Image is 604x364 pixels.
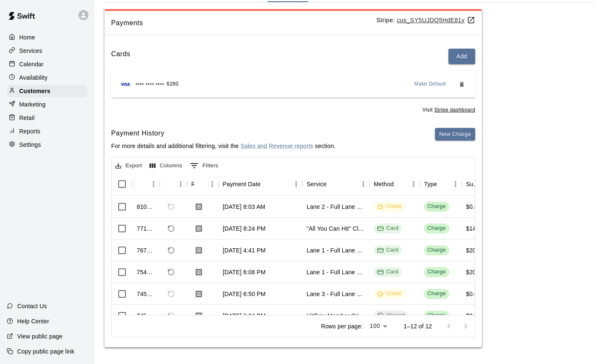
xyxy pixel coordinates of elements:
[427,268,446,276] div: Charge
[223,224,266,233] div: Aug 22, 2025, 8:24 PM
[321,322,363,330] p: Rows per page:
[370,172,420,196] div: Method
[164,287,178,301] span: Refund payment
[448,49,475,64] button: Add
[466,268,484,276] div: $20.00
[366,320,390,332] div: 100
[19,47,42,55] p: Services
[19,114,35,122] p: Retail
[147,178,160,190] button: Menu
[187,172,219,196] div: Receipt
[191,243,206,258] button: Download Receipt
[118,80,133,88] img: Credit card brand logo
[111,142,336,150] p: For more details and additional filtering, visit the section.
[223,203,265,211] div: Sep 11, 2025, 8:03 AM
[290,178,302,190] button: Menu
[194,178,206,190] button: Sort
[466,203,481,211] div: $0.00
[240,143,313,149] a: Sales and Revenue reports
[164,200,178,214] span: Refund payment
[7,112,88,124] a: Retail
[307,224,365,233] div: "All You Can Hit" Clubhouse Membership
[17,317,49,325] p: Help Center
[394,178,406,190] button: Sort
[466,290,481,298] div: $0.00
[137,290,156,298] div: 745655
[357,178,370,190] button: Menu
[7,71,88,84] a: Availability
[427,246,446,254] div: Charge
[302,172,370,196] div: Service
[223,312,266,320] div: Aug 8, 2025, 6:24 PM
[137,178,148,190] button: Sort
[422,106,475,114] span: Visit
[223,268,266,276] div: Aug 13, 2025, 6:08 PM
[223,290,266,298] div: Aug 8, 2025, 6:50 PM
[17,332,62,341] p: View public page
[377,246,398,254] div: Card
[19,73,48,82] p: Availability
[111,128,336,139] h6: Payment History
[407,178,420,190] button: Menu
[374,172,394,196] div: Method
[137,268,156,276] div: 754869
[19,33,35,42] p: Home
[19,87,50,95] p: Customers
[19,140,41,149] p: Settings
[7,58,88,70] a: Calendar
[164,309,178,323] span: Refund payment
[7,44,88,57] a: Services
[219,172,302,196] div: Payment Date
[427,224,446,232] div: Charge
[191,199,206,214] button: Download Receipt
[206,178,219,190] button: Menu
[466,224,488,233] div: $149.00
[7,98,88,111] div: Marketing
[307,312,365,320] div: HitTrax Member Orientation
[449,178,462,190] button: Menu
[455,78,469,91] button: Remove
[420,172,462,196] div: Type
[427,290,446,298] div: Charge
[167,80,178,88] span: 6260
[188,159,221,172] button: Show filters
[377,268,398,276] div: Card
[7,138,88,151] a: Settings
[327,178,338,190] button: Sort
[397,17,475,23] u: cus_SY5UJDQ5HdE81y
[261,178,273,190] button: Sort
[377,203,401,211] div: Credit
[148,159,185,172] button: Select columns
[377,312,405,320] div: Waived
[7,85,88,97] div: Customers
[466,312,481,320] div: $0.00
[307,290,365,298] div: Lane 3 - Full Lane Rental w/ Pitching Machine
[17,302,47,310] p: Contact Us
[164,265,178,279] span: Refund payment
[307,203,365,211] div: Lane 2 - Full Lane Rental w/ 9 hole pitching neet
[376,16,475,25] p: Stripe:
[133,172,160,196] div: Id
[19,127,40,135] p: Reports
[466,172,479,196] div: Subtotal
[164,243,178,257] span: Refund payment
[434,107,475,113] a: Stripe dashboard
[223,246,266,255] div: Aug 20, 2025, 4:41 PM
[424,172,437,196] div: Type
[377,224,398,232] div: Card
[164,178,176,190] button: Sort
[137,224,156,233] div: 771179
[19,100,46,109] p: Marketing
[191,172,194,196] div: Receipt
[7,31,88,44] div: Home
[435,128,475,141] button: New Charge
[111,18,376,29] span: Payments
[160,172,187,196] div: Refund
[437,178,449,190] button: Sort
[307,246,365,255] div: Lane 1 - Full Lane Rental w/ Pitching Machine & HitTrax (Members ONLY)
